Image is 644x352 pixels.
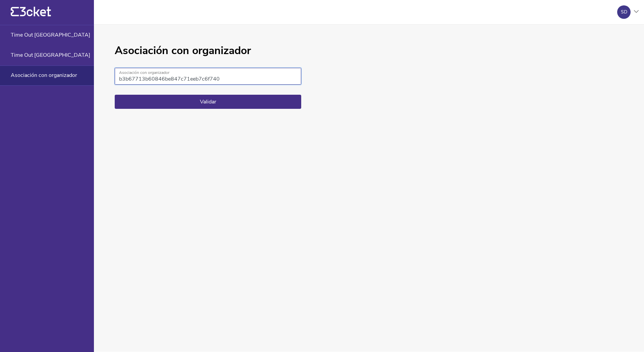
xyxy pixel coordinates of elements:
input: Asociación con organizador [115,68,301,85]
span: Asociación con organizador [11,72,77,78]
div: SD [621,9,627,15]
span: Time Out [GEOGRAPHIC_DATA] [11,52,90,58]
span: Time Out [GEOGRAPHIC_DATA] [11,32,90,38]
button: Validar [115,95,301,109]
g: {' '} [11,7,19,16]
h1: Asociación con organizador [115,45,301,57]
a: {' '} [11,13,51,18]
